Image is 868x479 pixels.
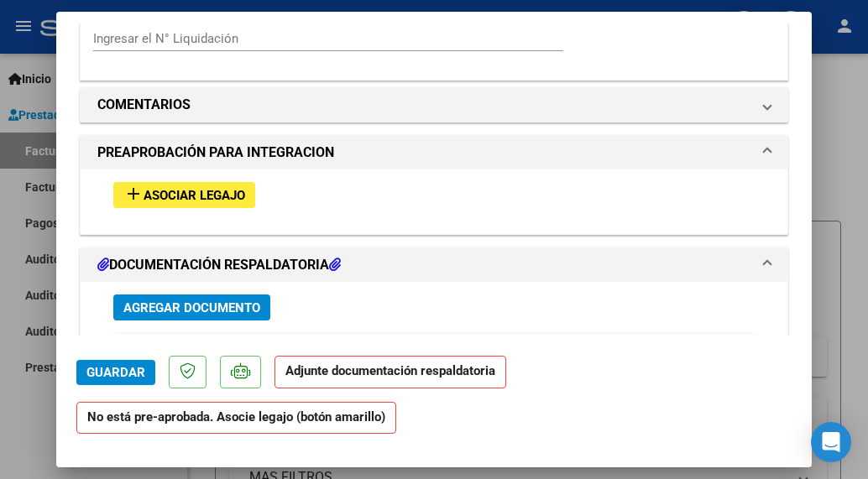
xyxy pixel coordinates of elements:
[97,95,191,115] h1: COMENTARIOS
[811,422,851,462] div: Open Intercom Messenger
[81,248,787,282] mat-expansion-panel-header: DOCUMENTACIÓN RESPALDATORIA
[76,360,155,385] button: Guardar
[633,334,717,370] datatable-header-cell: Acción
[285,363,495,378] strong: Adjunte documentación respaldatoria
[76,402,396,435] strong: No está pre-aprobada. Asocie legajo (botón amarillo)
[97,143,334,163] h1: PREAPROBACIÓN PARA INTEGRACION
[81,88,787,122] mat-expansion-panel-header: COMENTARIOS
[144,188,245,203] span: Asociar Legajo
[81,136,787,169] mat-expansion-panel-header: PREAPROBACIÓN PARA INTEGRACION
[549,334,633,370] datatable-header-cell: Subido
[155,334,440,370] datatable-header-cell: Documento
[440,334,549,370] datatable-header-cell: Usuario
[113,334,155,370] datatable-header-cell: ID
[123,184,144,204] mat-icon: add
[113,294,270,320] button: Agregar Documento
[123,300,260,315] span: Agregar Documento
[97,255,341,275] h1: DOCUMENTACIÓN RESPALDATORIA
[113,182,255,208] button: Asociar Legajo
[86,365,145,380] span: Guardar
[81,169,787,234] div: PREAPROBACIÓN PARA INTEGRACION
